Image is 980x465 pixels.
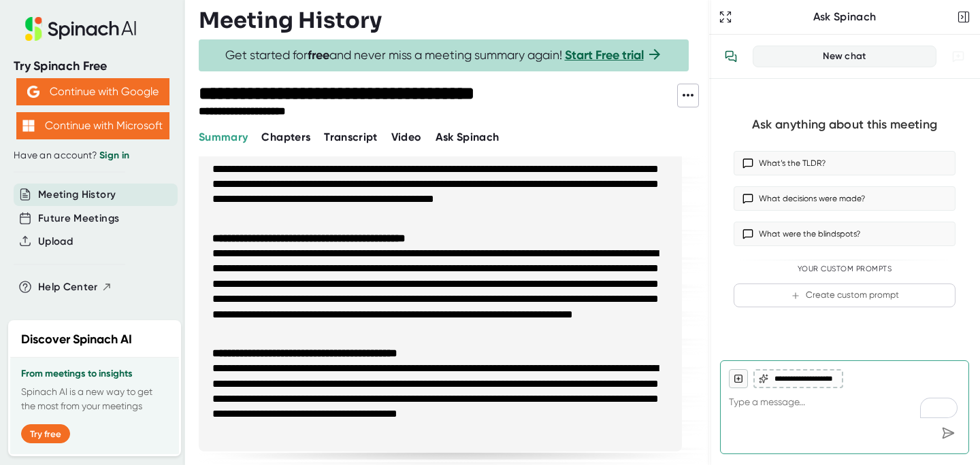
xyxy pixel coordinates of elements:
[199,129,248,145] button: Summary
[734,283,955,307] button: Create custom prompt
[14,150,171,162] div: Have an account?
[717,43,745,70] button: View conversation history
[436,129,500,145] button: Ask Spinach
[936,421,960,445] div: Send message
[38,187,116,203] button: Meeting History
[16,78,169,105] button: Continue with Google
[762,50,928,63] div: New chat
[38,211,119,226] button: Future Meetings
[16,112,169,139] button: Continue with Microsoft
[391,129,422,145] button: Video
[38,279,112,295] button: Help Center
[225,48,663,63] span: Get started for and never miss a meeting summary again!
[734,151,955,175] button: What’s the TLDR?
[735,10,954,24] div: Ask Spinach
[261,131,310,143] span: Chapters
[199,7,382,33] h3: Meeting History
[734,186,955,211] button: What decisions were made?
[565,48,644,63] a: Start Free trial
[199,131,248,143] span: Summary
[21,368,168,379] h3: From meetings to insights
[716,7,735,27] button: Expand to Ask Spinach page
[21,385,168,413] p: Spinach AI is a new way to get the most from your meetings
[27,86,39,98] img: Aehbyd4JwY73AAAAAElFTkSuQmCC
[734,264,955,274] div: Your Custom Prompts
[752,117,937,133] div: Ask anything about this meeting
[99,150,129,161] a: Sign in
[308,48,329,63] b: free
[734,222,955,246] button: What were the blindspots?
[21,330,132,349] h2: Discover Spinach AI
[14,58,171,74] div: Try Spinach Free
[324,131,378,143] span: Transcript
[391,131,422,143] span: Video
[954,7,973,27] button: Close conversation sidebar
[261,129,310,145] button: Chapters
[729,388,960,421] textarea: To enrich screen reader interactions, please activate Accessibility in Grammarly extension settings
[38,279,98,295] span: Help Center
[38,234,73,249] button: Upload
[21,424,70,443] button: Try free
[436,131,500,143] span: Ask Spinach
[324,129,378,145] button: Transcript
